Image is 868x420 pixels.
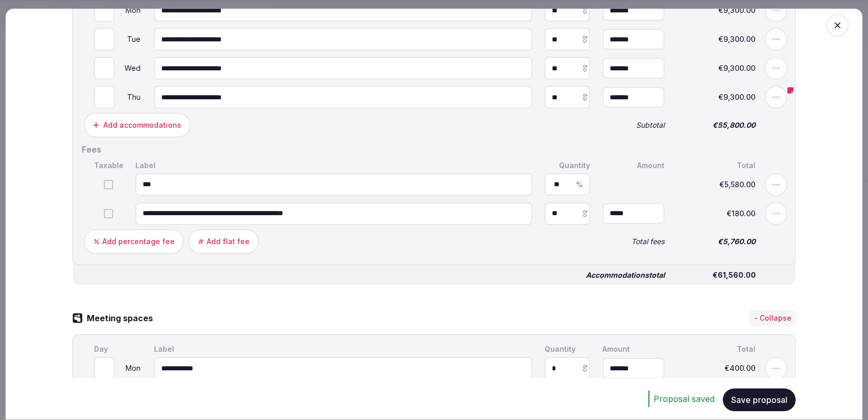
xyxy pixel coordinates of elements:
div: Proposal saved [654,393,715,405]
button: Add accommodations [84,113,191,138]
span: % [576,181,583,188]
div: Amount [600,160,667,171]
h2: Fees [82,144,786,156]
div: Day [92,344,144,355]
div: Quantity [542,344,592,355]
span: €9,300.00 [677,94,755,101]
span: €400.00 [677,365,755,372]
button: - Collapse [750,310,796,326]
div: Quantity [542,160,592,171]
div: Label [152,344,534,355]
span: €55,800.00 [677,122,755,129]
div: Total [675,160,757,171]
span: Accommodations total [586,272,665,279]
div: Add flat fee [207,236,250,247]
div: Subtotal [600,120,667,131]
div: Total fees [600,236,667,247]
div: Tue [117,36,142,43]
span: €9,300.00 [677,65,755,72]
div: Amount [600,344,667,355]
div: Mon [117,365,142,372]
span: €5,580.00 [677,181,755,188]
span: €9,300.00 [677,36,755,43]
h3: Meeting spaces [83,312,163,324]
button: Save proposal [723,388,796,411]
div: Total [675,344,757,355]
div: Wed [117,65,142,72]
div: Thu [117,94,142,101]
button: Add flat fee [188,229,259,254]
button: Add percentage fee [84,229,184,254]
span: €180.00 [677,210,755,217]
div: Add accommodations [103,121,181,131]
div: Label [133,160,534,171]
div: Taxable [92,160,125,171]
span: €5,760.00 [677,238,755,245]
div: Add percentage fee [102,236,175,247]
span: €61,560.00 [677,272,756,279]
